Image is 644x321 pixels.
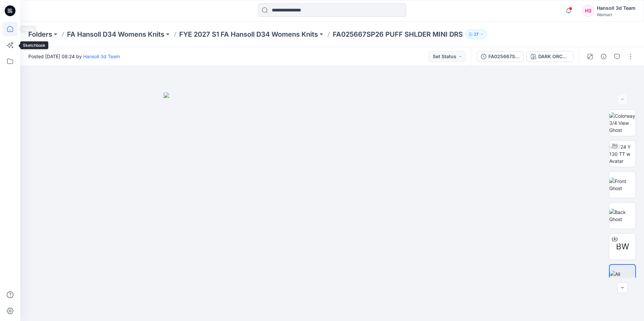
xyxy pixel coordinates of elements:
span: Posted [DATE] 08:24 by [28,53,120,60]
button: DARK ORCHID [526,51,574,62]
div: H3 [582,5,594,17]
img: Back Ghost [609,209,636,223]
a: FYE 2027 S1 FA Hansoll D34 Womens Knits [179,30,318,39]
span: BW [616,241,629,253]
a: FA Hansoll D34 Womens Knits [67,30,164,39]
a: Folders [28,30,52,39]
button: Details [598,51,609,62]
div: FA025667SP26_PP_FA PUFF SHLDER MINI DRS [488,53,519,60]
img: eyJhbGciOiJIUzI1NiIsImtpZCI6IjAiLCJzbHQiOiJzZXMiLCJ0eXAiOiJKV1QifQ.eyJkYXRhIjp7InR5cGUiOiJzdG9yYW... [164,93,501,321]
button: 27 [465,30,487,39]
button: FA025667SP26_PP_FA PUFF SHLDER MINI DRS [477,51,524,62]
div: DARK ORCHID [538,53,569,60]
a: Hansoll 3d Team [83,53,120,59]
img: Colorway 3/4 View Ghost [609,112,636,134]
p: 27 [474,31,479,38]
div: Hansoll 3d Team [597,4,636,12]
img: Front Ghost [609,178,636,192]
img: All colorways [610,271,635,285]
p: FA025667SP26 PUFF SHLDER MINI DRS [333,30,463,39]
img: 2024 Y 130 TT w Avatar [609,143,636,165]
div: Walmart [597,12,636,17]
